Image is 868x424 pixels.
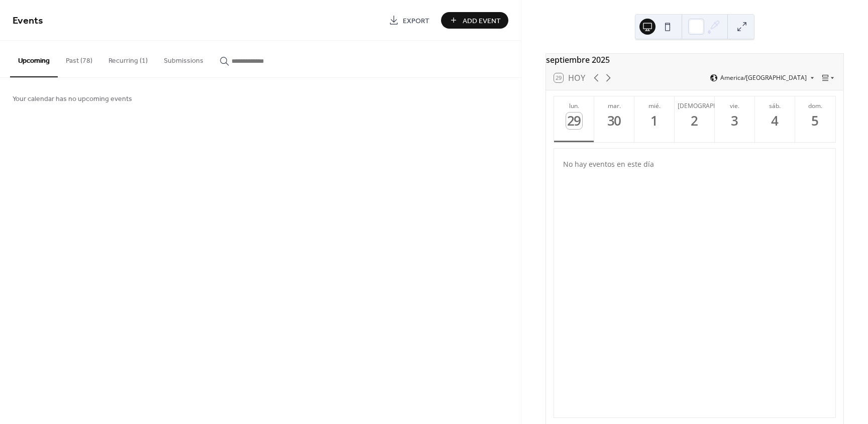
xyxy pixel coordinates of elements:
[755,96,795,142] button: sáb.4
[634,96,675,142] button: mié.1
[646,113,663,129] div: 1
[10,41,58,77] button: Upcoming
[718,101,752,110] div: vie.
[463,16,501,26] span: Add Event
[720,75,807,81] span: America/[GEOGRAPHIC_DATA]
[566,113,583,129] div: 29
[555,152,834,176] div: No hay eventos en este día
[678,101,712,110] div: [DEMOGRAPHIC_DATA].
[403,16,429,26] span: Export
[13,94,132,104] span: Your calendar has no upcoming events
[13,11,43,31] span: Events
[58,41,100,76] button: Past (78)
[675,96,715,142] button: [DEMOGRAPHIC_DATA].2
[381,12,437,29] a: Export
[637,101,672,110] div: mié.
[156,41,211,76] button: Submissions
[767,113,784,129] div: 4
[441,12,508,29] button: Add Event
[597,101,631,110] div: mar.
[557,101,591,110] div: lun.
[546,54,843,66] div: septiembre 2025
[758,101,792,110] div: sáb.
[798,101,832,110] div: dom.
[807,113,824,129] div: 5
[606,113,623,129] div: 30
[100,41,156,76] button: Recurring (1)
[727,113,743,129] div: 3
[795,96,835,142] button: dom.5
[594,96,634,142] button: mar.30
[715,96,755,142] button: vie.3
[687,113,703,129] div: 2
[554,96,594,142] button: lun.29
